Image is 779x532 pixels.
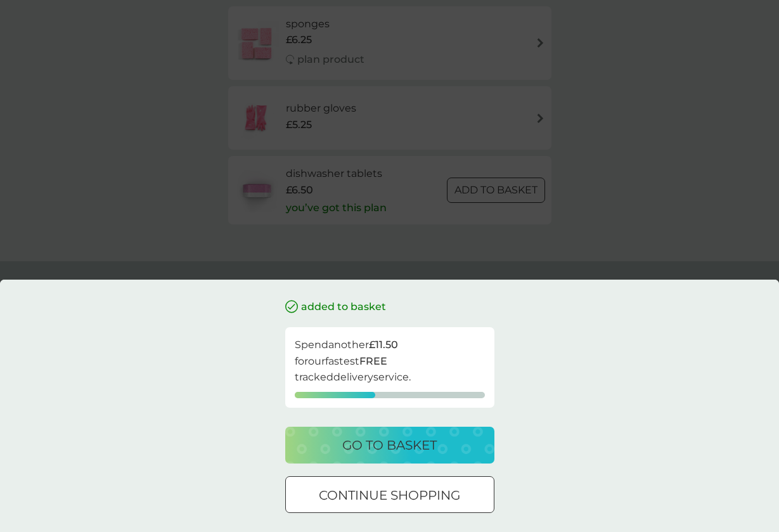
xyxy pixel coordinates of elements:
[301,299,386,315] p: added to basket
[285,476,494,513] button: continue shopping
[342,435,437,455] p: go to basket
[319,485,460,505] p: continue shopping
[359,355,387,367] strong: FREE
[369,339,398,351] strong: £11.50
[295,337,485,386] p: Spend another for our fastest tracked delivery service.
[285,427,494,464] button: go to basket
